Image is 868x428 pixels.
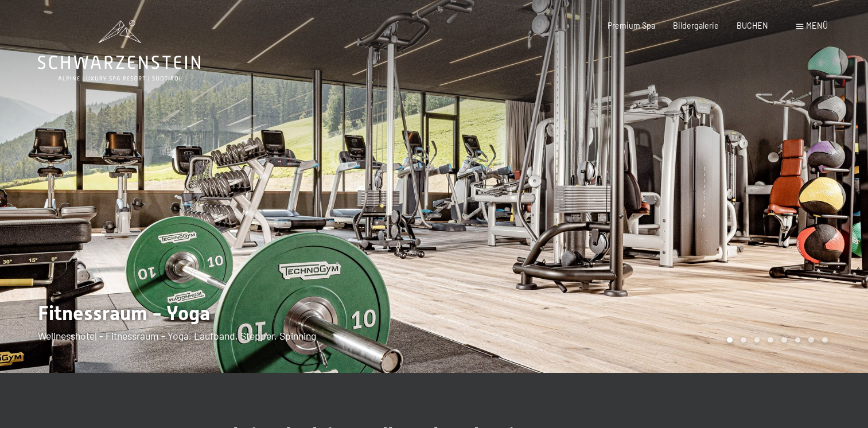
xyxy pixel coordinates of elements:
div: Carousel Page 5 [781,337,787,343]
a: Premium Spa [608,21,655,30]
div: Carousel Page 8 [822,337,828,343]
div: Carousel Page 7 [808,337,814,343]
div: Carousel Page 6 [795,337,801,343]
span: Menü [806,21,828,30]
a: BUCHEN [737,21,768,30]
div: Carousel Pagination [723,337,827,343]
div: Carousel Page 4 [768,337,773,343]
div: Carousel Page 1 (Current Slide) [727,337,733,343]
div: Carousel Page 2 [741,337,746,343]
a: Bildergalerie [673,21,719,30]
div: Carousel Page 3 [754,337,760,343]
